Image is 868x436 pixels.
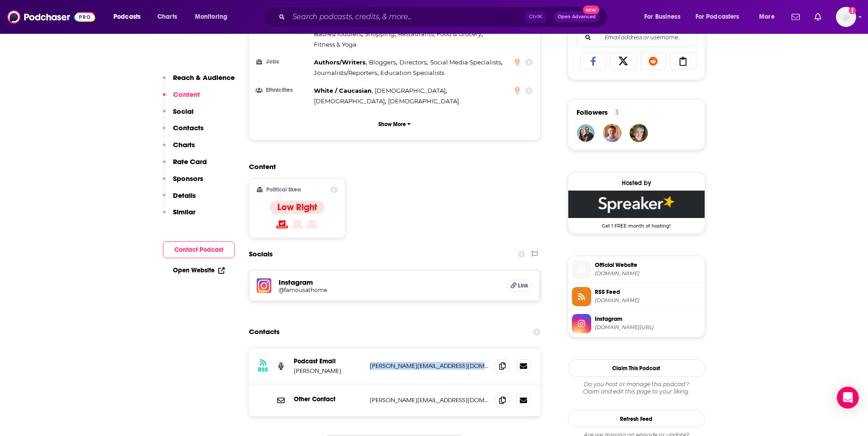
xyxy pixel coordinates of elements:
[163,107,194,124] button: Social
[595,315,701,323] span: Instagram
[163,157,207,174] button: Rate Card
[163,191,196,208] button: Details
[568,359,705,377] button: Claim This Podcast
[375,85,447,96] span: ,
[257,278,271,293] img: iconImage
[695,11,739,23] span: For Podcasters
[630,124,648,142] img: Raebee
[525,11,546,23] span: Ctrl K
[554,11,600,22] button: Open AdvancedNew
[595,297,701,304] span: spreaker.com
[759,11,775,23] span: More
[173,266,225,274] a: Open Website
[572,314,701,333] a: Instagram[DOMAIN_NAME][URL]
[257,87,310,93] h3: Ethnicities
[266,186,301,193] h2: Political Skew
[615,108,619,117] div: 3
[849,7,856,14] svg: Add a profile image
[568,191,705,218] img: Spreaker Deal: Get 1 FREE month of hosting!
[365,29,396,39] span: ,
[163,90,200,107] button: Content
[314,68,378,78] span: ,
[249,245,273,263] h2: Socials
[365,30,394,37] span: Shopping
[163,73,235,90] button: Reach & Audience
[595,261,701,269] span: Official Website
[370,362,489,370] p: [PERSON_NAME][EMAIL_ADDRESS][DOMAIN_NAME]
[173,73,235,82] p: Reach & Audience
[644,11,680,23] span: For Business
[753,10,786,24] button: open menu
[7,8,95,26] img: Podchaser - Follow, Share and Rate Podcasts
[249,162,534,171] h2: Content
[314,87,372,94] span: White / Caucasian
[507,280,532,292] a: Link
[583,5,599,14] span: New
[173,107,194,116] p: Social
[258,366,268,373] h3: RSS
[640,52,667,69] a: Share on Reddit
[568,191,705,228] a: Spreaker Deal: Get 1 FREE month of hosting!
[837,387,859,409] div: Open Intercom Messenger
[257,59,310,65] h3: Jobs
[257,116,533,133] button: Show More
[277,202,317,213] h4: Low Right
[369,58,396,66] span: Bloggers
[558,15,596,19] span: Open Advanced
[163,174,203,191] button: Sponsors
[380,69,444,76] span: Education Specialists
[173,157,207,166] p: Rate Card
[378,121,406,128] p: Show More
[279,278,500,287] h5: Instagram
[173,191,196,200] p: Details
[388,97,459,105] span: [DEMOGRAPHIC_DATA]
[314,58,366,66] span: Authors/Writers
[294,367,362,375] p: [PERSON_NAME]
[163,123,204,140] button: Contacts
[163,207,195,224] button: Similar
[163,140,195,157] button: Charts
[577,28,696,47] div: Search followers
[595,324,701,331] span: instagram.com/famousathome
[173,174,203,183] p: Sponsors
[610,52,636,69] a: Share on X/Twitter
[836,7,856,27] span: Logged in as smacnaughton
[272,6,616,27] div: Search podcasts, credits, & more...
[173,90,200,99] p: Content
[189,10,239,24] button: open menu
[398,29,483,39] span: ,
[836,7,856,27] button: Show profile menu
[314,96,386,106] span: ,
[430,58,501,66] span: Social Media Specialists
[294,395,362,403] p: Other Contact
[173,140,195,149] p: Charts
[568,218,705,229] span: Get 1 FREE month of hosting!
[399,57,428,68] span: ,
[314,30,361,37] span: Babies/Toddlers
[314,85,373,96] span: ,
[107,10,152,24] button: open menu
[151,10,183,24] a: Charts
[249,323,280,340] h2: Contacts
[577,124,595,142] img: bgwl_ryan
[314,41,356,48] span: Fitness & Yoga
[811,9,825,25] a: Show notifications dropdown
[294,357,362,365] p: Podcast Email
[568,179,705,187] div: Hosted by
[157,11,177,23] span: Charts
[314,57,367,68] span: ,
[113,11,140,23] span: Podcasts
[279,287,500,293] a: @famousathome
[584,29,689,46] input: Email address or username...
[603,124,621,142] img: ckunnen
[572,260,701,279] a: Official Website[DOMAIN_NAME]
[375,87,446,94] span: [DEMOGRAPHIC_DATA]
[314,29,363,39] span: ,
[595,288,701,296] span: RSS Feed
[572,287,701,306] a: RSS Feed[DOMAIN_NAME]
[690,10,753,24] button: open menu
[399,58,426,66] span: Directors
